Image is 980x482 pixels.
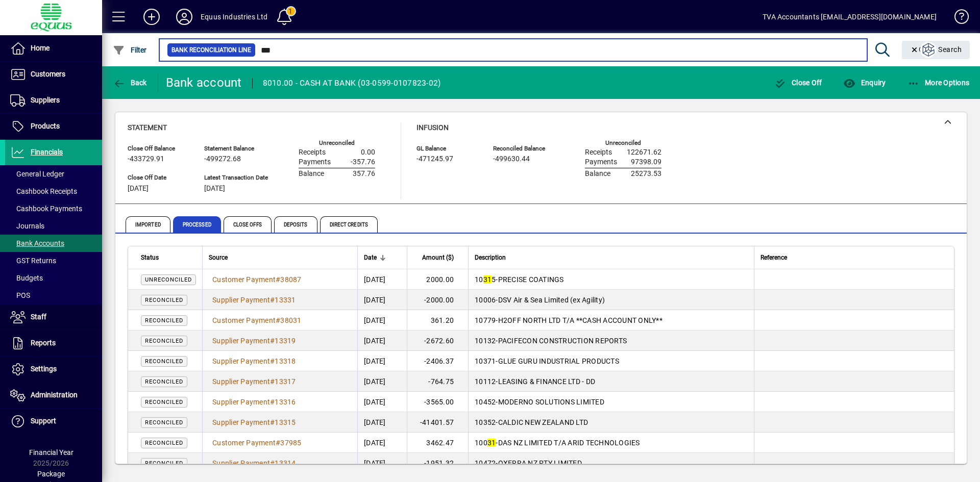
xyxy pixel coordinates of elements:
[201,9,268,25] div: Equus Industries Ltd
[145,419,183,426] span: Reconciled
[498,296,605,304] span: DSV Air & Sea Limited (ex Agility)
[496,316,498,324] span: -
[135,8,168,26] button: Add
[364,252,401,263] div: Date
[496,296,498,304] span: -
[275,377,296,386] span: 13317
[270,459,275,467] span: #
[498,377,596,386] span: LEASING & FINANCE LTD - DD
[31,313,46,321] span: Staff
[145,297,183,303] span: Reconciled
[361,148,375,157] span: 0.00
[627,148,661,157] span: 122671.62
[275,357,296,365] span: 13318
[276,316,280,324] span: #
[475,459,496,467] span: 10472
[5,36,102,61] a: Home
[270,398,275,406] span: #
[275,459,296,467] span: 13314
[5,252,102,269] a: GST Returns
[357,412,407,433] td: [DATE]
[496,459,498,467] span: -
[475,337,496,345] span: 10132
[487,439,496,447] em: 31
[166,74,242,91] div: Bank account
[126,216,170,233] span: Imported
[128,155,164,163] span: -433729.91
[407,412,468,433] td: -41401.57
[947,2,967,35] a: Knowledge Base
[475,296,496,304] span: 10006
[407,392,468,412] td: -3565.00
[905,73,972,92] button: More Options
[209,417,300,428] a: Supplier Payment#13315
[10,291,30,299] span: POS
[204,155,241,163] span: -499272.68
[5,183,102,200] a: Cashbook Receipts
[498,418,589,426] span: CALDIC NEW ZEALAND LTD
[357,351,407,371] td: [DATE]
[209,356,300,367] a: Supplier Payment#13318
[416,155,453,163] span: -471245.97
[275,398,296,406] span: 13316
[31,70,65,78] span: Customers
[145,378,183,385] span: Reconciled
[31,96,60,104] span: Suppliers
[475,252,506,263] span: Description
[280,275,301,284] span: 38087
[209,396,300,408] a: Supplier Payment#13316
[212,398,270,406] span: Supplier Payment
[475,357,496,365] span: 10371
[212,418,270,426] span: Supplier Payment
[10,170,64,178] span: General Ledger
[209,274,305,285] a: Customer Payment#38087
[270,418,275,426] span: #
[761,252,787,263] span: Reference
[5,62,102,87] a: Customers
[128,174,189,181] span: Close Off Date
[263,75,441,91] div: 8010.00 - CASH AT BANK (03-0599-0107823-02)
[498,357,619,365] span: GLUE GURU INDUSTRIAL PRODUCTS
[357,453,407,473] td: [DATE]
[407,269,468,290] td: 2000.00
[585,170,610,178] span: Balance
[209,252,351,263] div: Source
[493,155,530,163] span: -499630.44
[422,252,454,263] span: Amount ($)
[407,310,468,331] td: 361.20
[31,365,57,373] span: Settings
[10,187,77,195] span: Cashbook Receipts
[141,252,159,263] span: Status
[31,339,56,347] span: Reports
[496,337,498,345] span: -
[209,294,300,306] a: Supplier Payment#13331
[774,79,822,87] span: Close Off
[407,453,468,473] td: -1951.32
[475,439,496,447] span: 100
[364,252,377,263] span: Date
[5,114,102,139] a: Products
[212,275,276,284] span: Customer Payment
[357,433,407,453] td: [DATE]
[110,73,150,92] button: Back
[280,439,301,447] span: 37985
[605,140,641,146] label: Unreconciled
[631,158,661,166] span: 97398.09
[10,222,44,230] span: Journals
[275,337,296,345] span: 13319
[908,79,970,87] span: More Options
[145,276,192,283] span: Unreconciled
[270,377,275,386] span: #
[10,205,82,213] span: Cashbook Payments
[173,216,221,233] span: Processed
[145,399,183,405] span: Reconciled
[145,317,183,324] span: Reconciled
[357,310,407,331] td: [DATE]
[270,357,275,365] span: #
[841,73,888,92] button: Enquiry
[498,275,564,284] span: PRECISE COATINGS
[145,440,183,446] span: Reconciled
[212,357,270,365] span: Supplier Payment
[276,439,280,447] span: #
[902,41,970,59] button: Clear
